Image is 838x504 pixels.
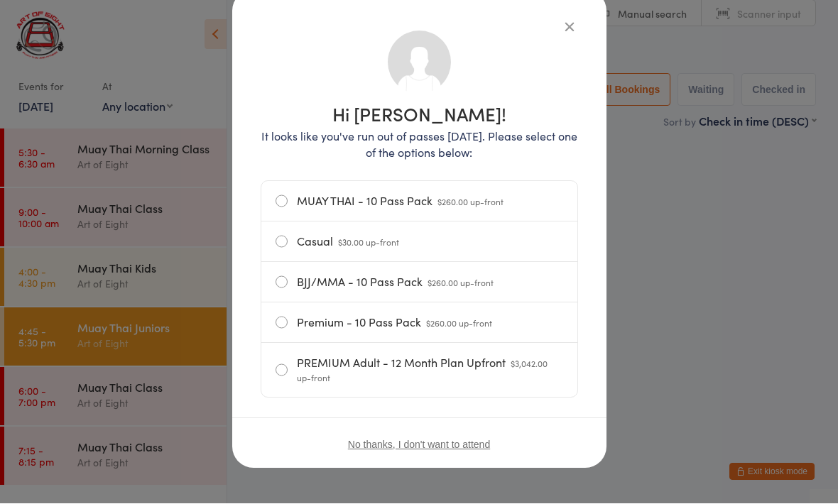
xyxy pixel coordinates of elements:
h1: Hi [PERSON_NAME]! [261,105,578,124]
p: It looks like you've run out of passes [DATE]. Please select one of the options below: [261,128,578,161]
label: MUAY THAI - 10 Pass Pack [276,182,563,221]
label: Casual [276,222,563,262]
label: PREMIUM Adult - 12 Month Plan Upfront [276,344,563,398]
span: $260.00 up-front [437,196,504,208]
img: no_photo.png [386,30,452,96]
span: $260.00 up-front [426,317,492,329]
span: $30.00 up-front [338,236,399,248]
label: BJJ/MMA - 10 Pass Pack [276,263,563,302]
span: $260.00 up-front [428,277,494,289]
label: Premium - 10 Pass Pack [276,303,563,343]
button: No thanks, I don't want to attend [348,439,490,451]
